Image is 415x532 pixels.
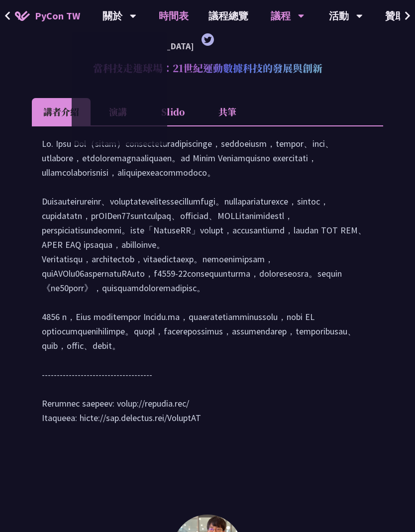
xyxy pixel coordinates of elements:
span: PyCon TW [35,8,80,23]
li: Slido [145,98,200,125]
a: PyCon [GEOGRAPHIC_DATA] [72,34,167,58]
a: PyCon TW [5,3,90,28]
div: Lo. Ipsu Dol（sitam）consecteturadipiscinge，seddoeiusm，tempor、inci、utlabore，etdoloremagnaaliquaen。a... [42,136,373,435]
img: Home icon of PyCon TW 2025 [15,11,30,21]
li: 講者介紹 [32,98,91,125]
li: 共筆 [200,98,255,125]
h2: 當科技走進球場：21世紀運動數據科技的發展與創新 [32,53,383,83]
